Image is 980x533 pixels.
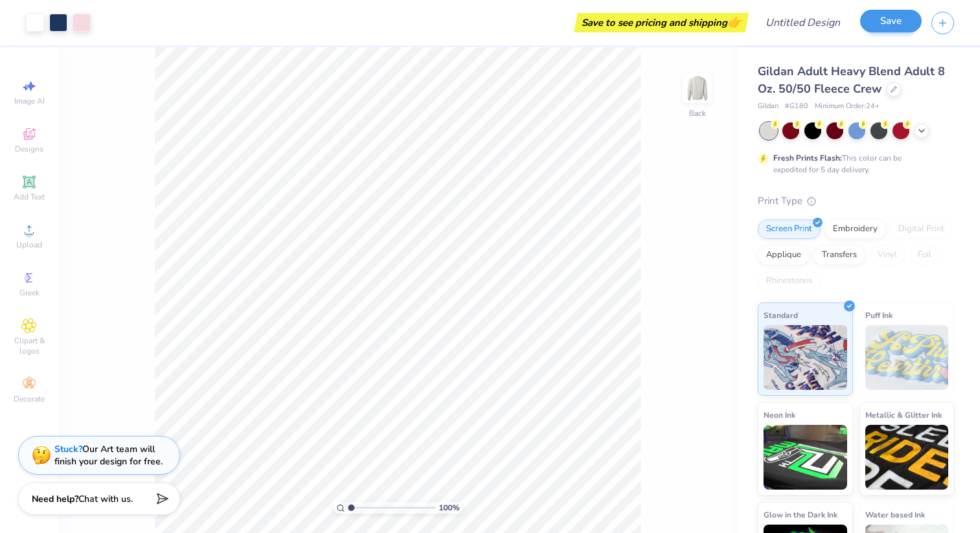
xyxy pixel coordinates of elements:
div: This color can be expedited for 5 day delivery. [773,152,933,176]
button: Save [860,10,922,32]
span: Minimum Order: 24 + [815,101,880,112]
div: Back [689,108,706,119]
span: Decorate [14,394,45,404]
span: Glow in the Dark Ink [764,508,837,521]
strong: Fresh Prints Flash: [773,153,842,163]
img: Puff Ink [865,325,949,390]
span: Clipart & logos [6,335,52,356]
span: Gildan [758,101,778,112]
img: Back [684,75,710,101]
div: Print Type [758,194,954,209]
span: Chat with us. [78,493,133,505]
span: Designs [15,144,43,154]
img: Standard [764,325,847,390]
div: Rhinestones [758,271,821,291]
div: Save to see pricing and shipping [577,13,745,32]
span: Add Text [14,192,45,202]
div: Our Art team will finish your design for free. [54,443,163,468]
span: Upload [16,240,42,250]
span: Neon Ink [764,408,795,422]
span: 100 % [439,502,460,514]
span: Water based Ink [865,508,925,521]
img: Neon Ink [764,425,847,490]
span: Greek [19,288,40,298]
img: Metallic & Glitter Ink [865,425,949,490]
div: Transfers [813,245,865,265]
div: Embroidery [824,220,886,239]
input: Untitled Design [755,10,850,36]
span: Puff Ink [865,308,892,322]
span: Standard [764,308,798,322]
strong: Need help? [32,493,78,505]
div: Applique [758,245,810,265]
span: # G180 [785,101,808,112]
strong: Stuck? [54,443,82,455]
span: 👉 [727,14,741,30]
div: Vinyl [869,245,905,265]
div: Digital Print [890,220,953,239]
div: Screen Print [758,220,821,239]
span: Image AI [14,96,45,106]
span: Gildan Adult Heavy Blend Adult 8 Oz. 50/50 Fleece Crew [758,63,945,96]
div: Foil [909,245,940,265]
span: Metallic & Glitter Ink [865,408,942,422]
